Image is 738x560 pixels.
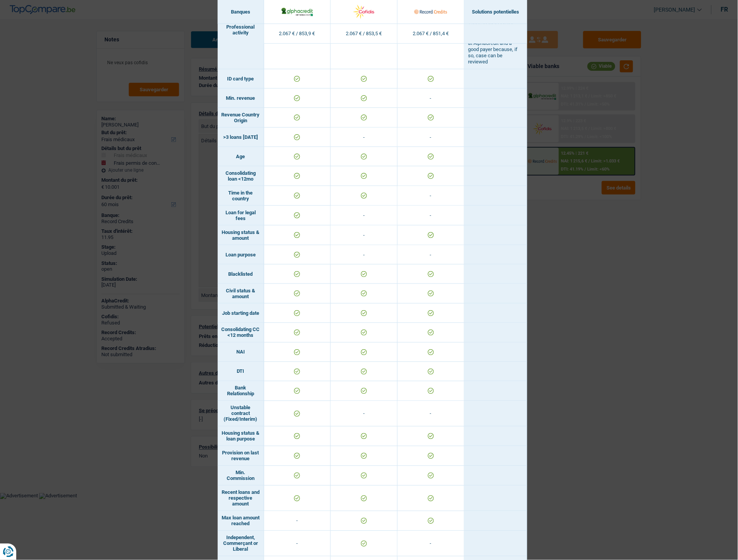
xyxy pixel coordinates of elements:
td: Housing status & loan purpose [218,427,264,446]
td: Loan purpose [218,245,264,265]
td: Time in the country [218,186,264,206]
td: - [398,245,465,265]
td: - [398,206,465,225]
td: ID card type [218,69,264,89]
td: - [264,531,331,557]
td: Provision on last revenue [218,446,264,466]
td: - [331,245,398,265]
td: 2.067 € / 851,4 € [398,24,465,44]
td: >3 loans [DATE] [218,128,264,147]
td: Loan for legal fees [218,206,264,225]
td: Age [218,147,264,166]
td: - [264,511,331,531]
td: Consolidating loan <12mo [218,166,264,186]
td: Min. Commission [218,466,264,486]
td: Min. revenue [218,89,264,108]
img: Cofidis [347,3,380,20]
td: - [331,225,398,245]
td: - [398,128,465,147]
td: Revenue Country Origin [218,108,264,128]
td: 2.067 € / 853,5 € [331,24,398,44]
td: - [398,89,465,108]
td: - [331,401,398,427]
td: - [398,186,465,206]
td: Max loan amount reached [218,511,264,531]
td: - [331,206,398,225]
td: Bank Relationship [218,381,264,401]
td: 2.067 € / 853,9 € [264,24,331,44]
td: NAI [218,343,264,362]
td: Housing status & amount [218,225,264,245]
td: Job starting date [218,304,264,323]
td: - [331,128,398,147]
td: Independent, Commerçant or Liberal [218,531,264,557]
td: - [398,531,465,557]
td: Blacklisted [218,265,264,284]
td: - [398,401,465,427]
td: Recent loans and respective amount [218,486,264,511]
td: Unstable contract (Fixed/Interim) [218,401,264,427]
td: DTI [218,362,264,381]
td: Civil status & amount [218,284,264,304]
img: AlphaCredit [281,7,314,17]
img: Record Credits [414,3,447,20]
td: Consolidating CC <12 months [218,323,264,343]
